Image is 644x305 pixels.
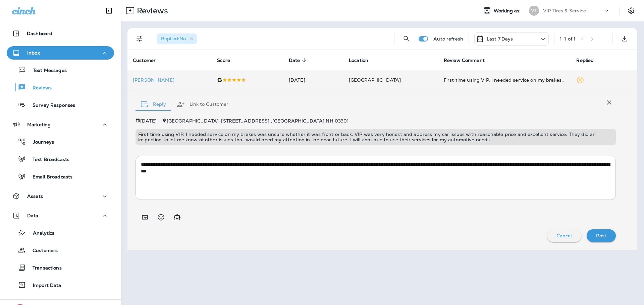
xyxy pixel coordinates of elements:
p: Marketing [27,122,51,127]
button: Import Data [7,278,114,292]
span: Location [349,58,368,63]
p: Cancel [556,233,572,238]
p: Email Broadcasts [26,174,72,180]
span: Customer [133,58,156,63]
p: Text Broadcasts [26,157,69,163]
p: Analytics [26,230,54,237]
button: Collapse Sidebar [100,4,118,17]
button: Data [7,209,114,222]
span: Customer [133,57,164,63]
td: [DATE] [283,70,343,90]
p: Reviews [134,6,168,16]
button: Post [587,229,616,242]
span: Replied [576,58,594,63]
span: Date [289,58,300,63]
p: Data [27,213,39,218]
span: [GEOGRAPHIC_DATA] [349,77,401,83]
p: Assets [27,194,43,199]
p: [DATE] [140,118,157,124]
span: Replied [576,57,602,63]
button: Analytics [7,226,114,240]
span: Working as: [494,8,522,14]
button: Text Messages [7,63,114,77]
button: Text Broadcasts [7,152,114,166]
div: Replied:No [157,33,197,44]
p: Auto refresh [433,36,463,42]
p: First time using VIP. I needed service on my brakes was unsure whether it was front or back. VIP ... [138,132,613,142]
span: Score [217,57,239,63]
button: Select an emoji [154,211,168,224]
p: Customers [26,248,58,254]
button: Email Broadcasts [7,169,114,183]
span: Score [217,58,230,63]
button: Filters [133,32,146,46]
p: Transactions [26,265,62,272]
p: Dashboard [27,31,52,36]
div: First time using VIP. I needed service on my brakes was unsure whether it was front or back. VIP ... [444,77,566,83]
p: Post [596,233,606,238]
button: Add in a premade template [138,211,152,224]
button: Reviews [7,80,114,94]
div: VT [529,6,539,16]
button: Survey Responses [7,98,114,112]
button: Cancel [547,229,582,242]
span: [GEOGRAPHIC_DATA] - [STREET_ADDRESS] , [GEOGRAPHIC_DATA] , NH 03301 [167,118,349,124]
button: Generate AI response [170,211,184,224]
div: 1 - 1 of 1 [560,36,576,42]
button: Transactions [7,260,114,275]
span: Date [289,57,309,63]
button: Settings [625,5,637,17]
p: Import Data [26,283,61,289]
p: Last 7 Days [487,36,513,42]
span: Review Comment [444,58,485,63]
button: Journeys [7,135,114,149]
span: Review Comment [444,57,493,63]
button: Link to Customer [171,92,234,117]
span: Location [349,57,377,63]
p: Journeys [26,139,54,146]
p: Reviews [26,85,52,91]
button: Export as CSV [618,32,631,46]
button: Dashboard [7,27,114,40]
button: Customers [7,243,114,257]
p: Text Messages [26,68,67,74]
p: Survey Responses [26,102,75,109]
p: [PERSON_NAME] [133,77,206,83]
button: Search Reviews [400,32,413,46]
button: Marketing [7,118,114,131]
p: VIP Tires & Service [543,8,586,13]
button: Inbox [7,46,114,60]
span: Replied : No [161,35,186,42]
button: Reply [136,92,171,117]
p: Inbox [27,50,40,56]
div: Click to view Customer Drawer [133,77,206,83]
button: Assets [7,189,114,203]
